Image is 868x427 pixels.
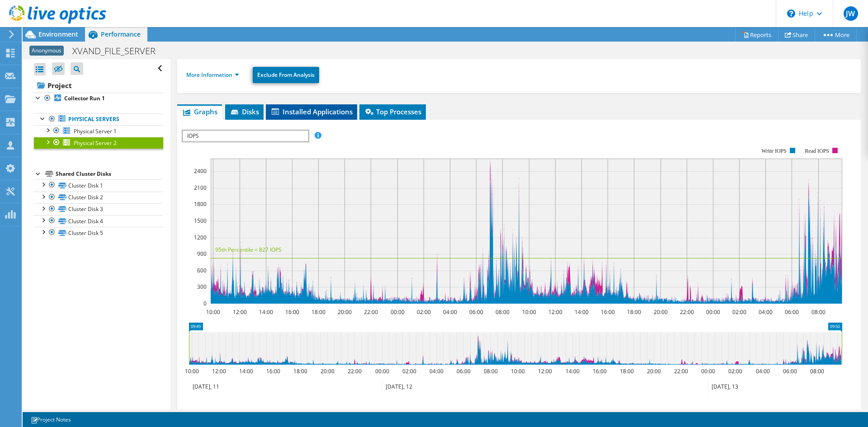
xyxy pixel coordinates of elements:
text: 08:00 [811,308,826,316]
span: JW [844,6,858,21]
span: Anonymous [29,46,64,56]
span: Top Processes [364,107,421,116]
text: 18:00 [620,367,634,375]
text: 14:00 [239,367,253,375]
text: 1800 [194,200,207,208]
text: 08:00 [810,367,824,375]
text: Read IOPS [805,148,830,154]
text: 00:00 [375,367,389,375]
text: 22:00 [364,308,378,316]
text: 22:00 [680,308,694,316]
a: Reports [735,28,778,42]
b: Collector Run 1 [64,94,105,102]
text: 20:00 [654,308,668,316]
text: 10:00 [185,367,199,375]
text: 04:00 [443,308,457,316]
text: 20:00 [321,367,335,375]
text: 00:00 [706,308,720,316]
text: 16:00 [593,367,607,375]
text: 12:00 [233,308,247,316]
a: Cluster Disk 5 [34,227,163,239]
text: 00:00 [701,367,715,375]
text: 22:00 [674,367,688,375]
text: 14:00 [566,367,580,375]
text: 06:00 [457,367,471,375]
span: Environment [38,30,78,38]
text: 600 [197,267,207,274]
span: IOPS [183,131,308,141]
a: Cluster Disk 3 [34,203,163,215]
a: Cluster Disk 4 [34,215,163,227]
text: 00:00 [391,308,405,316]
text: 18:00 [311,308,325,316]
div: Shared Cluster Disks [56,169,163,179]
text: Write IOPS [761,148,787,154]
text: 20:00 [338,308,352,316]
svg: \n [787,9,795,18]
a: More Information [186,71,239,79]
h1: XVAND_FILE_SERVER [68,46,170,56]
text: 2400 [194,167,207,175]
a: Project [34,78,163,93]
text: 12:00 [538,367,552,375]
text: 12:00 [212,367,226,375]
text: 08:00 [495,308,509,316]
text: 16:00 [285,308,299,316]
text: 1500 [194,217,207,225]
text: 02:00 [728,367,742,375]
span: Physical Server 2 [74,139,117,147]
text: 900 [197,250,207,258]
text: 1200 [194,234,207,241]
text: 14:00 [575,308,589,316]
text: 02:00 [402,367,416,375]
text: 06:00 [469,308,483,316]
a: Collector Run 1 [34,93,163,104]
text: 04:00 [756,367,770,375]
text: 04:00 [759,308,773,316]
a: Share [778,28,815,42]
a: More [815,28,857,42]
text: 04:00 [429,367,443,375]
text: 10:00 [522,308,536,316]
text: 95th Percentile = 827 IOPS [215,246,282,253]
text: 16:00 [266,367,280,375]
text: 06:00 [783,367,797,375]
a: Cluster Disk 1 [34,179,163,191]
a: Physical Servers [34,113,163,125]
text: 0 [203,300,207,307]
span: Performance [101,30,141,38]
a: Physical Server 1 [34,125,163,137]
text: 16:00 [601,308,615,316]
span: Installed Applications [270,107,353,116]
text: 18:00 [627,308,641,316]
text: 02:00 [417,308,431,316]
text: 12:00 [548,308,562,316]
text: 18:00 [293,367,307,375]
span: Graphs [182,107,217,116]
span: Disks [230,107,259,116]
a: Physical Server 2 [34,137,163,149]
text: 22:00 [348,367,362,375]
a: Cluster Disk 2 [34,192,163,203]
a: Exclude From Analysis [253,67,319,83]
text: 300 [197,283,207,291]
text: 20:00 [647,367,661,375]
text: 14:00 [259,308,273,316]
text: 06:00 [785,308,799,316]
text: 10:00 [206,308,220,316]
text: 02:00 [732,308,746,316]
span: Physical Server 1 [74,127,117,135]
text: 08:00 [484,367,498,375]
text: 10:00 [511,367,525,375]
a: Project Notes [24,414,77,425]
text: 2100 [194,184,207,192]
